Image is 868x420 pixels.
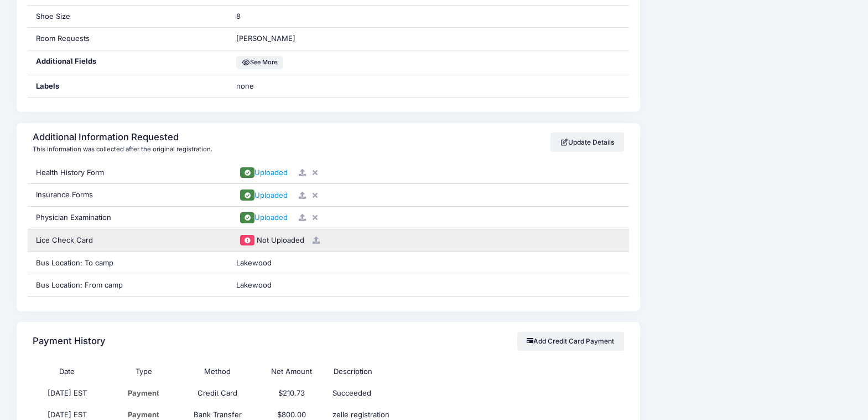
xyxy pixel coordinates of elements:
button: Add Credit Card Payment [517,332,624,351]
th: Net Amount [254,361,329,382]
span: Lakewood [236,258,272,267]
div: Room Requests [28,28,228,50]
th: Type [107,361,181,382]
th: Description [328,361,550,382]
th: Method [180,361,254,382]
span: Uploaded [254,213,288,222]
span: Not Uploaded [257,235,304,244]
span: Lakewood [236,280,272,289]
td: Succeeded [328,382,550,404]
td: [DATE] EST [33,382,107,404]
div: Health History Form [28,162,228,184]
div: Shoe Size [28,6,228,28]
div: Additional Fields [28,50,228,75]
div: Lice Check Card [28,229,228,252]
td: $210.73 [254,382,329,404]
td: Credit Card [180,382,254,404]
button: See More [236,56,283,69]
div: Bus Location: From camp [28,274,228,296]
a: Update Details [550,132,624,151]
div: This information was collected after the original registration. [33,145,212,154]
h4: Additional Information Requested [33,132,209,143]
th: Date [33,361,107,382]
span: Uploaded [254,168,288,177]
span: none [236,81,375,92]
div: Insurance Forms [28,184,228,206]
span: 8 [236,12,241,21]
span: Uploaded [254,191,288,199]
a: Uploaded [236,168,292,177]
div: Labels [28,75,228,98]
div: Bus Location: To camp [28,252,228,274]
td: Payment [107,382,181,404]
h4: Payment History [33,326,106,357]
a: Uploaded [236,191,292,199]
span: [PERSON_NAME] [236,34,295,43]
a: Uploaded [236,213,292,222]
div: Physician Examination [28,207,228,229]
